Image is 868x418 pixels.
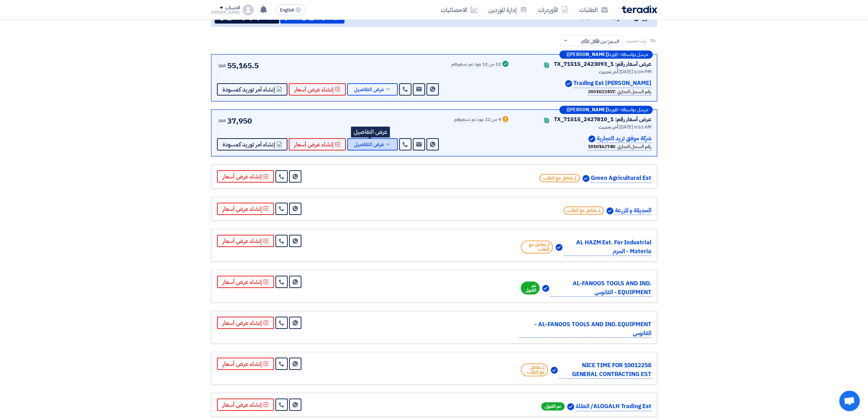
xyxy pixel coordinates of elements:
p: AL HAZM Est. For Industrial Materia - الحزم [564,238,651,256]
span: 37,950 [227,115,252,127]
span: لم يتفاعل مع الطلب [521,363,548,376]
button: إنشاء عرض أسعار [217,203,274,215]
b: 1010162748 [588,143,615,150]
button: إنشاء عرض أسعار [289,138,346,150]
span: المورد [609,52,618,57]
a: الطلبات [574,2,613,18]
span: لم يتفاعل مع الطلب [564,206,604,215]
span: إنشاء عرض أسعار [294,142,334,147]
span: عرض التفاصيل [354,142,384,147]
button: إنشاء عرض أسعار [217,317,274,329]
span: أخر تحديث [599,68,618,75]
b: 2051022457 [588,88,615,95]
img: Verified Account [567,403,574,410]
img: Verified Account [565,80,572,87]
b: ([PERSON_NAME]) [567,107,609,112]
span: SAR [218,63,226,69]
p: AL-FANOOS TOOLS AND IND. EQUIPMENT - الفانوس [551,279,651,297]
button: English [275,4,306,15]
button: إنشاء عرض أسعار [289,83,346,96]
img: Verified Account [542,285,549,292]
div: عرض التفاصيل [351,127,390,138]
span: المورد [609,107,618,112]
button: إنشاء أمر توريد كمسودة [217,138,287,150]
span: مرسل بواسطة: [620,52,648,57]
button: إنشاء عرض أسعار [217,276,274,288]
a: الاحصائيات [435,2,483,18]
div: عرض أسعار رقم: TX_71515_2427810_1 [554,115,651,124]
span: أخر تحديث [599,124,618,131]
div: – [559,51,653,59]
span: SAR [218,118,226,124]
button: إنشاء عرض أسعار [217,358,274,370]
a: إدارة الموردين [483,2,532,18]
button: إنشاء عرض أسعار [217,399,274,411]
div: 4 من 12 بنود تم تسعيرهم [454,117,501,122]
span: السعر: من الأقل للأكثر [581,38,619,45]
div: عرض أسعار رقم: TX_71515_2423093_1 [554,60,651,68]
button: عرض التفاصيل [347,138,398,150]
span: تم القبول [541,402,565,410]
span: إنشاء أمر توريد كمسودة [222,142,275,147]
img: Verified Account [607,207,613,214]
div: الحساب [225,5,240,11]
p: الحديقة و المزرعة [615,206,651,215]
span: إنشاء أمر توريد كمسودة [222,87,275,92]
p: AL-FANOOS TOOLS AND IND. EQUIPMENT - الفانوس [519,320,651,338]
div: [PERSON_NAME] [211,11,240,14]
img: Verified Account [588,135,595,142]
p: Green Agricultural Est [591,174,651,183]
img: Teradix logo [622,5,657,13]
p: شركة موفق تريد التجارية [597,134,651,143]
img: Verified Account [551,367,558,374]
div: رقم السجل التجاري : [588,88,651,96]
span: لم يتفاعل مع الطلب [540,174,580,182]
b: ([PERSON_NAME]) [567,52,609,57]
img: Verified Account [583,175,589,182]
p: ALOGALH Trading Est/ العقلة [575,402,651,411]
div: – [559,106,653,114]
p: 10012258 NICE TIME FOR GENERAL CONTRACTING EST [559,361,651,379]
span: تم القبول [521,282,540,294]
a: الأوردرات [532,2,574,18]
span: [DATE] 5:09 PM [619,68,651,75]
div: 12 من 12 بنود تم تسعيرهم [451,62,501,67]
button: عرض التفاصيل [347,83,398,96]
span: English [280,8,294,13]
span: مرسل بواسطة: [620,107,648,112]
div: Open chat [839,391,860,411]
img: profile_test.png [243,4,254,15]
span: رتب حسب [626,37,646,44]
div: رقم السجل التجاري : [588,143,651,150]
span: 55,165.5 [227,60,258,71]
span: [DATE] 9:53 AM [619,124,651,131]
p: [PERSON_NAME] Trading Est [573,79,651,88]
button: إنشاء أمر توريد كمسودة [217,83,287,96]
img: Verified Account [556,244,562,251]
span: عرض التفاصيل [354,87,384,92]
button: إنشاء عرض أسعار [217,170,274,183]
button: إنشاء عرض أسعار [217,235,274,247]
span: لم يتفاعل مع الطلب [521,241,553,254]
span: إنشاء عرض أسعار [294,87,334,92]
